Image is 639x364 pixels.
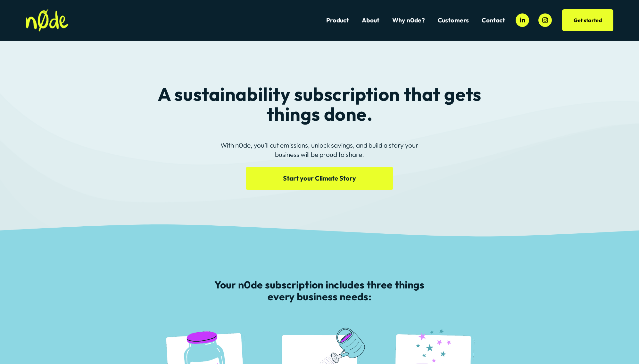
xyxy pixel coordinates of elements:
a: LinkedIn [516,13,529,27]
a: Instagram [538,13,552,27]
a: folder dropdown [438,16,469,25]
h2: A sustainability subscription that gets things done. [152,84,487,124]
a: Get started [562,9,613,31]
a: Product [326,16,349,25]
a: About [362,16,379,25]
a: Contact [482,16,505,25]
a: Why n0de? [392,16,425,25]
h3: Your n0de subscription includes three things every business needs: [208,279,431,303]
a: Start your Climate Story [246,167,393,190]
p: With n0de, you’ll cut emissions, unlock savings, and build a story your business will be proud to... [208,141,431,159]
span: Customers [438,17,469,24]
img: n0de [26,9,69,32]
